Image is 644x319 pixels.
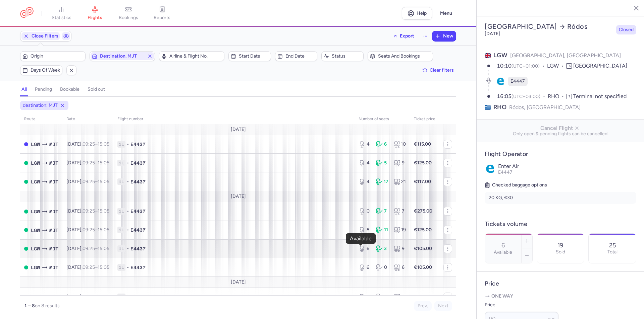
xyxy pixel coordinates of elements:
span: – [83,264,109,270]
p: One way [485,293,636,300]
button: Menu [436,7,456,20]
strong: €115.00 [414,141,431,147]
span: E4447 [498,169,513,175]
a: CitizenPlane red outlined logo [20,7,34,19]
div: 19 [394,227,406,233]
time: 15:05 [98,179,109,184]
span: Only open & pending flights can be cancelled. [482,131,639,137]
div: 3 [376,245,388,252]
strong: €125.00 [414,227,432,233]
span: Mytilene International Airport, Mytilíni, Greece [49,208,58,215]
a: flights [78,6,112,21]
th: Ticket price [410,114,439,124]
div: 5 [376,160,388,166]
h4: Flight Operator [485,150,636,158]
figure: E4 airline logo [496,77,505,86]
span: E4437 [130,264,146,271]
strong: 1 – 8 [24,303,35,309]
strong: €125.00 [414,160,432,166]
span: destination: MJT [23,102,58,109]
th: number of seats [355,114,410,124]
th: route [20,114,62,124]
span: E4437 [130,141,146,148]
span: – [83,227,109,233]
span: Gatwick, London, United Kingdom [31,264,40,271]
button: Destination, MJT [90,51,155,61]
th: date [62,114,113,124]
span: OPEN [24,180,28,184]
span: Start date [239,54,268,59]
div: 8 [359,227,371,233]
div: 17 [376,178,388,185]
span: E4447 [511,78,525,85]
time: 10:10 [497,63,512,69]
div: 6 [359,294,371,300]
strong: €275.00 [414,208,432,214]
span: Ródos, [GEOGRAPHIC_DATA] [509,103,581,111]
span: Closed [619,26,634,33]
span: Clear filters [430,68,454,73]
span: Gatwick, London, United Kingdom [31,294,40,301]
h4: pending [35,86,52,92]
button: New [432,31,456,41]
h2: [GEOGRAPHIC_DATA] Ródos [485,22,613,31]
button: End date [275,51,317,61]
label: Price [485,301,558,309]
h4: all [21,86,27,92]
span: • [127,208,129,215]
a: reports [145,6,179,21]
span: Destination, MJT [100,54,145,59]
span: on 8 results [35,303,60,309]
button: Clear filters [420,65,456,75]
time: 15:05 [98,264,109,270]
span: LGW [31,141,40,148]
div: 6 [376,141,388,148]
div: 6 [359,264,371,271]
div: 4 [359,141,371,148]
span: flights [88,15,102,21]
div: 4 [359,160,371,166]
span: • [127,294,129,300]
img: Enter Air logo [485,163,495,174]
span: Status [332,54,361,59]
span: • [127,160,129,166]
span: – [83,208,109,214]
span: 1L [117,178,125,185]
a: bookings [112,6,145,21]
span: [DATE], [66,179,109,184]
span: T [567,94,572,99]
span: RHO [493,103,506,111]
div: 11 [376,227,388,233]
span: E4437 [130,160,146,166]
label: Available [494,250,512,255]
h4: sold out [88,86,105,92]
span: 1L [117,245,125,252]
h4: Tickets volume [485,220,636,228]
strong: €117.00 [414,179,431,184]
span: Cancel Flight [482,125,639,131]
div: 21 [394,178,406,185]
span: RHO [548,93,567,100]
span: MJT [49,178,58,185]
div: 6 [359,245,371,252]
time: 15:05 [98,246,109,251]
span: Airline & Flight No. [169,54,222,59]
time: 15:05 [98,227,109,233]
span: 1L [117,208,125,215]
span: Mytilene International Airport, Mytilíni, Greece [49,245,58,252]
span: (UTC+03:00) [512,94,540,99]
span: statistics [52,15,71,21]
span: LGW [493,52,507,59]
span: Mytilene International Airport, Mytilíni, Greece [49,141,58,148]
button: Seats and bookings [368,51,433,61]
strong: €105.00 [414,246,432,251]
span: [DATE], [66,141,109,147]
span: bookings [119,15,138,21]
span: [DATE], [66,208,109,214]
time: 09:25 [83,294,95,300]
button: Airline & Flight No. [159,51,224,61]
span: New [443,33,453,39]
div: 0 [376,294,388,300]
span: – [83,246,109,251]
button: Origin [20,51,86,61]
